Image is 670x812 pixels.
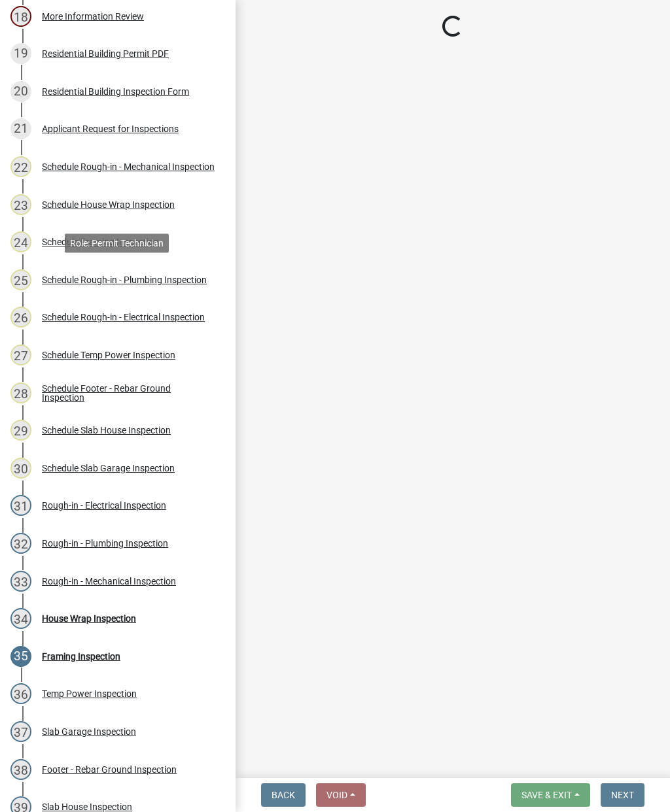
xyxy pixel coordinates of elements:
[326,790,347,800] span: Void
[521,790,572,800] span: Save & Exit
[42,426,171,435] div: Schedule Slab House Inspection
[42,49,169,58] div: Residential Building Permit PDF
[42,350,175,360] div: Schedule Temp Power Inspection
[42,802,132,811] div: Slab House Inspection
[42,384,215,402] div: Schedule Footer - Rebar Ground Inspection
[42,12,144,21] div: More Information Review
[10,721,31,742] div: 37
[42,727,136,736] div: Slab Garage Inspection
[601,783,644,807] button: Next
[42,124,179,133] div: Applicant Request for Inspections
[10,458,31,479] div: 30
[10,683,31,704] div: 36
[10,194,31,215] div: 23
[42,765,177,774] div: Footer - Rebar Ground Inspection
[42,577,176,586] div: Rough-in - Mechanical Inspection
[42,539,168,548] div: Rough-in - Plumbing Inspection
[10,6,31,27] div: 18
[10,231,31,252] div: 24
[42,652,120,661] div: Framing Inspection
[10,156,31,177] div: 22
[42,614,136,623] div: House Wrap Inspection
[316,783,366,807] button: Void
[10,533,31,554] div: 32
[272,790,295,800] span: Back
[261,783,306,807] button: Back
[10,81,31,102] div: 20
[10,345,31,365] div: 27
[10,420,31,441] div: 29
[42,313,205,322] div: Schedule Rough-in - Electrical Inspection
[10,382,31,403] div: 28
[42,464,175,473] div: Schedule Slab Garage Inspection
[611,790,634,800] span: Next
[10,646,31,667] div: 35
[42,162,215,171] div: Schedule Rough-in - Mechanical Inspection
[65,233,169,252] div: Role: Permit Technician
[10,571,31,592] div: 33
[42,501,166,510] div: Rough-in - Electrical Inspection
[10,307,31,328] div: 26
[10,495,31,516] div: 31
[10,759,31,780] div: 38
[42,237,159,246] div: Schedule Framing Inspection
[42,87,189,96] div: Residential Building Inspection Form
[42,200,175,209] div: Schedule House Wrap Inspection
[42,689,137,698] div: Temp Power Inspection
[10,118,31,139] div: 21
[10,269,31,290] div: 25
[42,275,207,284] div: Schedule Rough-in - Plumbing Inspection
[10,43,31,64] div: 19
[511,783,590,807] button: Save & Exit
[10,608,31,629] div: 34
